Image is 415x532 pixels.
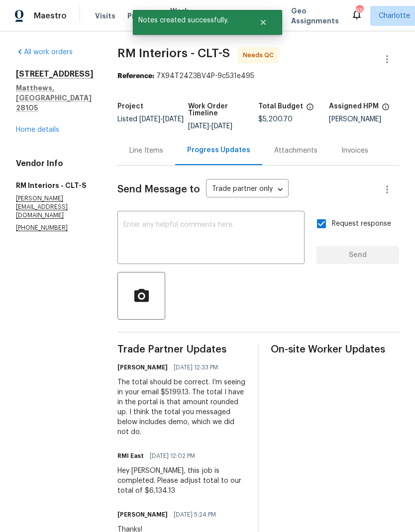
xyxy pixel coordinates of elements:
span: [DATE] 5:24 PM [174,510,216,520]
span: The hpm assigned to this work order. [382,103,390,116]
span: [DATE] [139,116,160,123]
span: $5,200.70 [258,116,293,123]
div: The total should be correct. I’m seeing in your email $5199.13. The total I have in the portal is... [117,377,246,437]
div: Attachments [274,146,317,156]
div: [PERSON_NAME] [329,116,400,123]
a: All work orders [16,49,73,56]
span: [DATE] [211,123,232,130]
span: [DATE] 12:33 PM [174,362,218,372]
span: Geo Assignments [291,6,339,26]
h6: [PERSON_NAME] [117,362,168,372]
div: Line Items [129,146,163,156]
span: Maestro [34,11,67,21]
span: The total cost of line items that have been proposed by Opendoor. This sum includes line items th... [306,103,314,116]
span: [DATE] 12:02 PM [150,451,195,461]
span: Work Orders [170,6,196,26]
span: - [139,116,184,123]
h5: Project [117,103,143,110]
div: 65 [356,6,363,16]
span: Projects [127,11,158,21]
h6: [PERSON_NAME] [117,510,168,520]
b: Reference: [117,73,154,80]
h6: RMI East [117,451,144,461]
h5: Work Order Timeline [188,103,259,117]
span: [DATE] [163,116,184,123]
div: Hey [PERSON_NAME], this job is completed. Please adjust total to our total of $6,134.13 [117,466,246,496]
span: RM Interiors - CLT-S [117,47,230,59]
span: On-site Worker Updates [271,345,399,355]
div: Invoices [341,146,368,156]
span: Send Message to [117,184,200,194]
button: Close [247,12,280,32]
div: 7X94T24Z3BV4P-9c531e495 [117,71,399,81]
span: Listed [117,116,184,123]
span: Needs QC [243,50,278,60]
span: Notes created successfully. [133,10,247,31]
span: [DATE] [188,123,209,130]
span: Charlotte [379,11,410,21]
h5: RM Interiors - CLT-S [16,180,94,190]
span: Trade Partner Updates [117,345,246,355]
span: - [188,123,232,130]
h5: Assigned HPM [329,103,379,110]
span: Request response [332,219,391,229]
div: Trade partner only [206,181,289,198]
h5: Total Budget [258,103,303,110]
a: Home details [16,126,59,133]
div: Progress Updates [187,145,250,155]
span: Visits [95,11,115,21]
h4: Vendor Info [16,159,94,169]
